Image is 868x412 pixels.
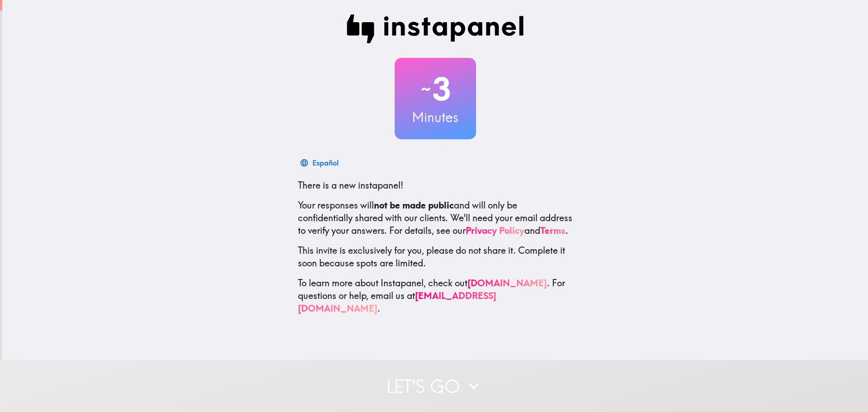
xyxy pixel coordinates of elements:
p: To learn more about Instapanel, check out . For questions or help, email us at . [298,277,573,315]
div: Español [312,156,339,169]
b: not be made public [374,199,454,211]
p: This invite is exclusively for you, please do not share it. Complete it soon because spots are li... [298,244,573,270]
h3: Minutes [395,108,476,127]
img: Instapanel [347,14,524,43]
p: Your responses will and will only be confidentially shared with our clients. We'll need your emai... [298,199,573,237]
a: Terms [540,225,566,236]
h2: 3 [395,71,476,108]
span: ~ [420,76,432,103]
a: Privacy Policy [466,225,524,236]
span: There is a new instapanel! [298,180,403,191]
button: Español [298,154,342,172]
a: [EMAIL_ADDRESS][DOMAIN_NAME] [298,290,496,314]
a: [DOMAIN_NAME] [467,277,547,289]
